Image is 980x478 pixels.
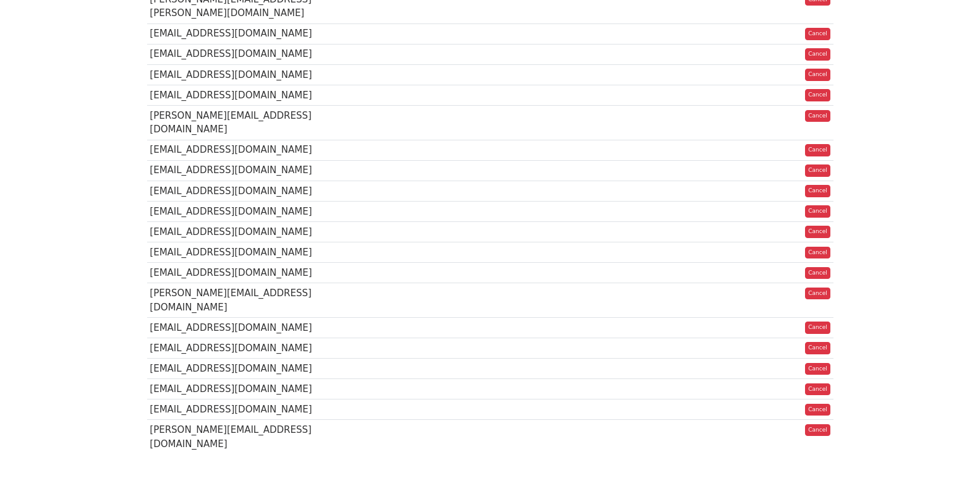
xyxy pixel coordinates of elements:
a: Cancel [805,69,830,81]
a: Cancel [805,322,830,334]
td: [PERSON_NAME][EMAIL_ADDRESS][DOMAIN_NAME] [147,420,339,454]
td: [EMAIL_ADDRESS][DOMAIN_NAME] [147,23,339,44]
td: [PERSON_NAME][EMAIL_ADDRESS][DOMAIN_NAME] [147,283,339,318]
td: [EMAIL_ADDRESS][DOMAIN_NAME] [147,379,339,399]
td: [EMAIL_ADDRESS][DOMAIN_NAME] [147,181,339,201]
td: [EMAIL_ADDRESS][DOMAIN_NAME] [147,359,339,379]
iframe: Chat Widget [918,419,980,478]
td: [EMAIL_ADDRESS][DOMAIN_NAME] [147,338,339,358]
a: Cancel [805,205,830,218]
a: Cancel [805,48,830,61]
a: Cancel [805,110,830,122]
a: Cancel [805,28,830,40]
a: Cancel [805,363,830,375]
td: [EMAIL_ADDRESS][DOMAIN_NAME] [147,201,339,221]
td: [EMAIL_ADDRESS][DOMAIN_NAME] [147,85,339,105]
a: Cancel [805,185,830,197]
a: Cancel [805,267,830,280]
td: [EMAIL_ADDRESS][DOMAIN_NAME] [147,242,339,263]
td: [PERSON_NAME][EMAIL_ADDRESS][DOMAIN_NAME] [147,105,339,140]
td: [EMAIL_ADDRESS][DOMAIN_NAME] [147,263,339,283]
a: Cancel [805,342,830,354]
a: Cancel [805,424,830,437]
td: [EMAIL_ADDRESS][DOMAIN_NAME] [147,140,339,160]
a: Cancel [805,89,830,101]
td: [EMAIL_ADDRESS][DOMAIN_NAME] [147,317,339,338]
a: Cancel [805,164,830,177]
a: Cancel [805,383,830,396]
a: Cancel [805,247,830,259]
td: [EMAIL_ADDRESS][DOMAIN_NAME] [147,44,339,64]
a: Cancel [805,288,830,300]
td: [EMAIL_ADDRESS][DOMAIN_NAME] [147,399,339,420]
a: Cancel [805,226,830,238]
a: Cancel [805,404,830,416]
td: [EMAIL_ADDRESS][DOMAIN_NAME] [147,160,339,181]
td: [EMAIL_ADDRESS][DOMAIN_NAME] [147,221,339,242]
a: Cancel [805,144,830,156]
td: [EMAIL_ADDRESS][DOMAIN_NAME] [147,64,339,85]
